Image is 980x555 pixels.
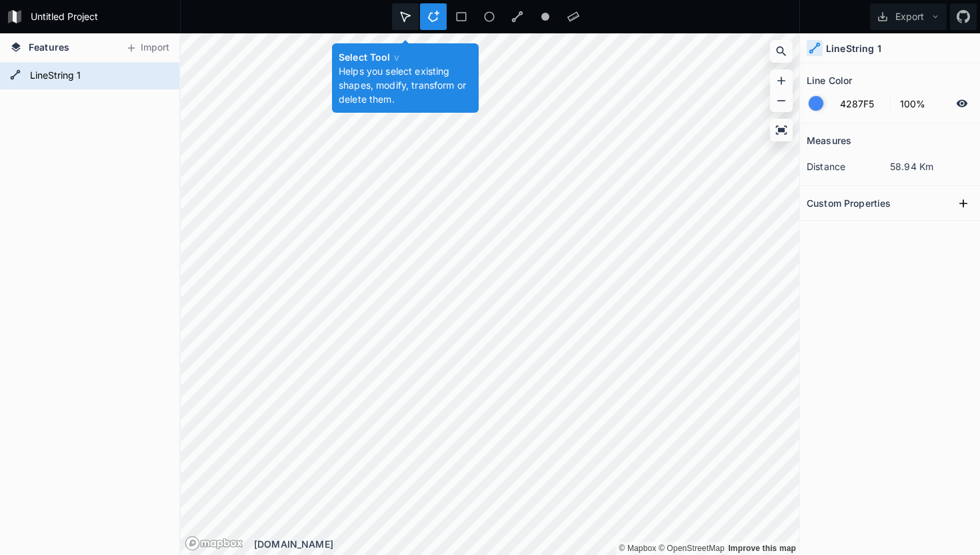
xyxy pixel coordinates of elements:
[619,544,656,553] a: Mapbox
[119,37,176,59] button: Import
[826,41,881,55] h4: LineString 1
[659,544,725,553] a: OpenStreetMap
[728,544,796,553] a: Map feedback
[29,40,69,54] span: Features
[185,536,243,551] a: Mapbox logo
[807,193,891,213] h2: Custom Properties
[394,51,399,63] span: v
[339,64,472,106] p: Helps you select existing shapes, modify, transform or delete them.
[807,159,890,173] dt: distance
[254,537,799,551] div: [DOMAIN_NAME]
[870,3,947,30] button: Export
[890,159,973,173] dd: 58.94 Km
[339,50,472,64] h4: Select Tool
[807,130,851,151] h2: Measures
[807,70,852,91] h2: Line Color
